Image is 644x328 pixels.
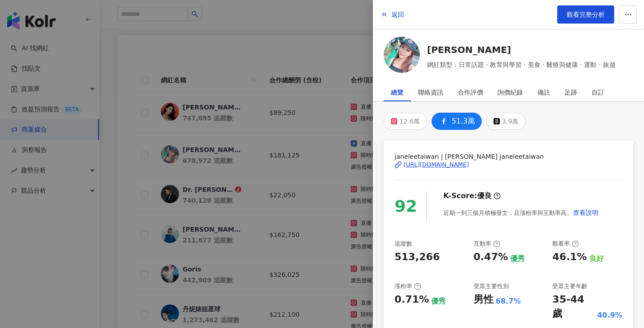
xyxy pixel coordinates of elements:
div: 92 [395,194,417,219]
button: 返回 [380,5,404,24]
a: [URL][DOMAIN_NAME] [395,161,622,169]
button: 12.6萬 [384,113,427,130]
div: 受眾主要年齡 [552,282,588,290]
div: 46.1% [552,250,587,264]
a: KOL Avatar [384,37,420,76]
div: 自訂 [592,83,604,101]
div: 513,266 [395,250,440,264]
a: [PERSON_NAME] [427,43,616,56]
div: 0.71% [395,293,429,307]
div: 0.47% [474,250,508,264]
span: 網紅類型：日常話題 · 教育與學習 · 美食 · 醫療與健康 · 運動 · 旅遊 [427,60,616,70]
span: 查看說明 [573,209,598,216]
div: 追蹤數 [395,240,412,248]
button: 查看說明 [573,204,599,222]
div: 良好 [589,254,604,264]
div: 68.7% [496,296,521,306]
span: 觀看完整分析 [567,11,605,18]
img: KOL Avatar [384,37,420,73]
div: 合作評價 [458,83,483,101]
div: 51.3萬 [451,115,475,128]
span: janeleetaiwan | [PERSON_NAME] janeleetaiwan [395,152,622,162]
div: 足跡 [564,83,577,101]
div: 互動率 [474,240,500,248]
div: 35-44 歲 [552,293,595,321]
button: 3.9萬 [486,113,526,130]
div: 近期一到三個月積極發文，且漲粉率與互動率高。 [443,204,599,222]
div: 40.9% [597,310,622,320]
div: 3.9萬 [502,115,518,128]
div: 優秀 [431,296,446,306]
div: [URL][DOMAIN_NAME] [404,161,469,169]
span: 返回 [391,11,404,18]
div: 備註 [537,83,550,101]
div: 聯絡資訊 [418,83,443,101]
div: K-Score : [443,191,501,201]
div: 優秀 [510,254,525,264]
div: 總覽 [391,83,404,101]
div: 觀看率 [552,240,579,248]
a: 觀看完整分析 [557,5,614,24]
div: 受眾主要性別 [474,282,509,290]
div: 漲粉率 [395,282,421,290]
div: 12.6萬 [400,115,420,128]
div: 詢價紀錄 [498,83,523,101]
div: 男性 [474,293,494,307]
button: 51.3萬 [432,113,482,130]
div: 優良 [477,191,492,201]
